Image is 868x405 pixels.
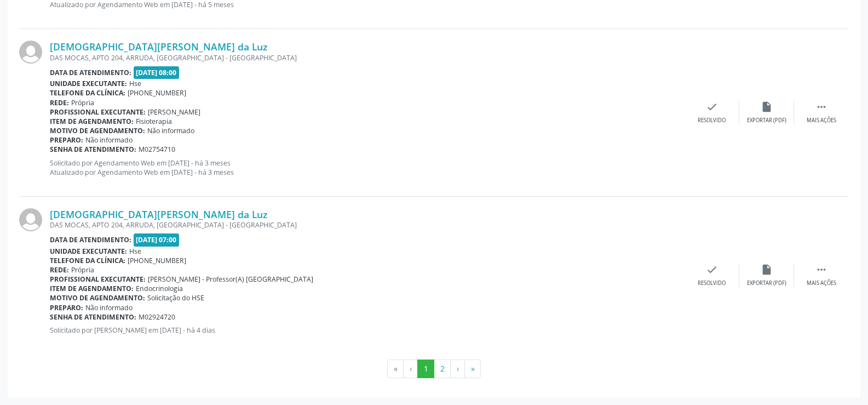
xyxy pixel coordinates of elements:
[50,126,145,135] b: Motivo de agendamento:
[129,247,141,256] span: Hse
[50,107,146,117] b: Profissional executante:
[139,312,175,322] span: M02924720
[85,303,133,312] span: Não informado
[50,220,685,230] div: DAS MOCAS, APTO 204, ARRUDA, [GEOGRAPHIC_DATA] - [GEOGRAPHIC_DATA]
[807,117,836,124] div: Mais ações
[19,208,42,231] img: img
[815,264,827,276] i: 
[50,284,134,293] b: Item de agendamento:
[434,360,451,378] button: Go to page 2
[706,101,718,113] i: check
[71,265,94,275] span: Própria
[807,279,836,287] div: Mais ações
[85,135,133,145] span: Não informado
[50,68,131,77] b: Data de atendimento:
[129,79,141,88] span: Hse
[706,264,718,276] i: check
[417,360,434,378] button: Go to page 1
[50,247,127,256] b: Unidade executante:
[50,293,145,303] b: Motivo de agendamento:
[450,360,465,378] button: Go to next page
[128,88,186,98] span: [PHONE_NUMBER]
[148,275,313,284] span: [PERSON_NAME] - Professor(A) [GEOGRAPHIC_DATA]
[50,79,127,88] b: Unidade executante:
[50,41,267,53] a: [DEMOGRAPHIC_DATA][PERSON_NAME] da Luz
[128,256,186,265] span: [PHONE_NUMBER]
[134,233,180,246] span: [DATE] 07:00
[19,41,42,64] img: img
[136,117,172,126] span: Fisioterapia
[698,117,726,124] div: Resolvido
[50,117,134,126] b: Item de agendamento:
[50,208,267,220] a: [DEMOGRAPHIC_DATA][PERSON_NAME] da Luz
[50,312,136,322] b: Senha de atendimento:
[761,264,773,276] i: insert_drive_file
[147,126,194,135] span: Não informado
[139,145,175,154] span: M02754710
[134,66,180,79] span: [DATE] 08:00
[50,158,685,177] p: Solicitado por Agendamento Web em [DATE] - há 3 meses Atualizado por Agendamento Web em [DATE] - ...
[747,279,786,287] div: Exportar (PDF)
[464,360,481,378] button: Go to last page
[50,145,136,154] b: Senha de atendimento:
[50,235,131,244] b: Data de atendimento:
[815,101,827,113] i: 
[761,101,773,113] i: insert_drive_file
[50,275,146,284] b: Profissional executante:
[50,303,83,312] b: Preparo:
[747,117,786,124] div: Exportar (PDF)
[147,293,204,303] span: Solicitação do HSE
[19,360,849,378] ul: Pagination
[148,107,200,117] span: [PERSON_NAME]
[50,135,83,145] b: Preparo:
[50,88,125,98] b: Telefone da clínica:
[50,326,685,335] p: Solicitado por [PERSON_NAME] em [DATE] - há 4 dias
[50,265,69,275] b: Rede:
[50,256,125,265] b: Telefone da clínica:
[698,279,726,287] div: Resolvido
[50,98,69,107] b: Rede:
[50,53,685,62] div: DAS MOCAS, APTO 204, ARRUDA, [GEOGRAPHIC_DATA] - [GEOGRAPHIC_DATA]
[71,98,94,107] span: Própria
[136,284,183,293] span: Endocrinologia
